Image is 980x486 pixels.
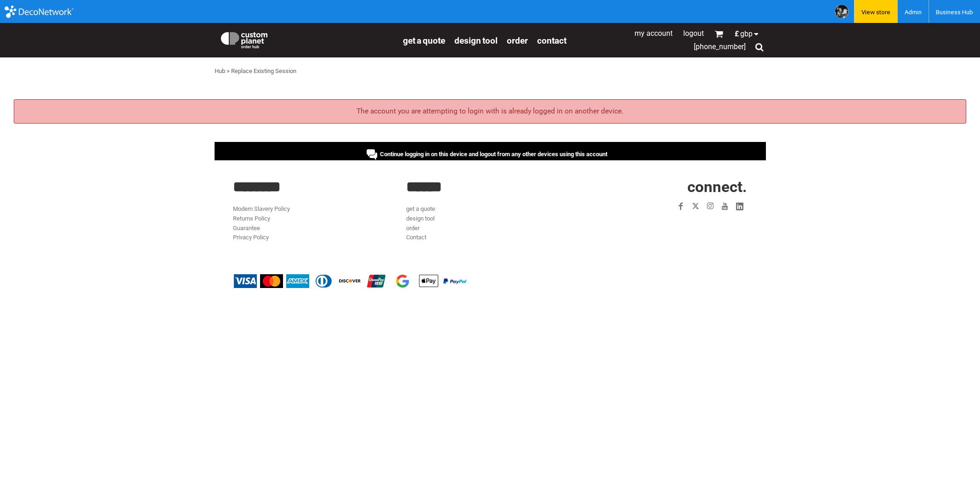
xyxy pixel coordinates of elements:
a: Contact [537,35,566,45]
a: Modern Slavery Policy [233,205,290,212]
div: > [227,67,230,76]
img: Google Pay [391,274,414,288]
a: Hub [215,68,225,74]
a: design tool [406,215,435,222]
span: GBP [740,30,753,38]
a: design tool [454,35,498,45]
a: order [507,35,528,45]
img: PayPal [443,278,466,284]
a: order [406,225,419,232]
a: My Account [634,29,673,38]
img: Custom Planet [219,30,269,48]
a: Logout [683,29,704,38]
span: [PHONE_NUMBER] [694,42,746,51]
img: Apple Pay [417,274,440,288]
img: Discover [339,274,362,288]
div: Replace Existing Session [231,67,296,76]
a: Privacy Policy [233,234,269,241]
img: American Express [286,274,309,288]
div: The account you are attempting to login with is already logged in on another device. [14,99,966,124]
iframe: Customer reviews powered by Trustpilot [620,219,747,230]
span: Continue logging in on this device and logout from any other devices using this account [380,151,607,158]
img: Mastercard [260,274,283,288]
a: Guarantee [233,225,260,232]
a: get a quote [406,205,435,212]
a: get a quote [403,35,445,45]
img: Diners Club [312,274,335,288]
h2: CONNECT. [579,179,747,194]
img: Visa [234,274,257,288]
a: Contact [406,234,426,241]
a: Returns Policy [233,215,270,222]
img: China UnionPay [365,274,388,288]
a: Custom Planet [215,25,398,53]
span: £ [735,30,740,38]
